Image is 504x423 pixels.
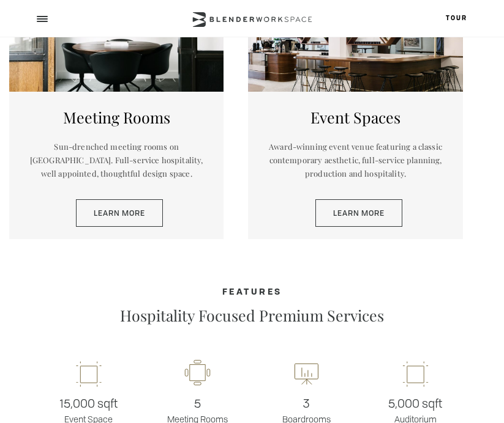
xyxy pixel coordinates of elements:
iframe: Chat Widget [284,267,504,423]
span: 15,000 sqft [34,394,143,413]
span: 3 [252,394,361,413]
p: Award-winning event venue featuring a classic contemporary aesthetic, full-service planning, prod... [266,140,444,180]
a: Learn More [76,199,163,227]
h5: Event Spaces [266,107,444,127]
p: Sun-drenched meeting rooms on [GEOGRAPHIC_DATA]. Full-service hospitality, well appointed, though... [28,140,205,180]
a: Tour [446,15,467,21]
a: Learn More [315,199,402,227]
p: Hospitality Focused Premium Services [38,305,467,325]
h4: Features [25,287,479,297]
h5: Meeting Rooms [28,107,205,127]
span: 5 [143,394,252,413]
